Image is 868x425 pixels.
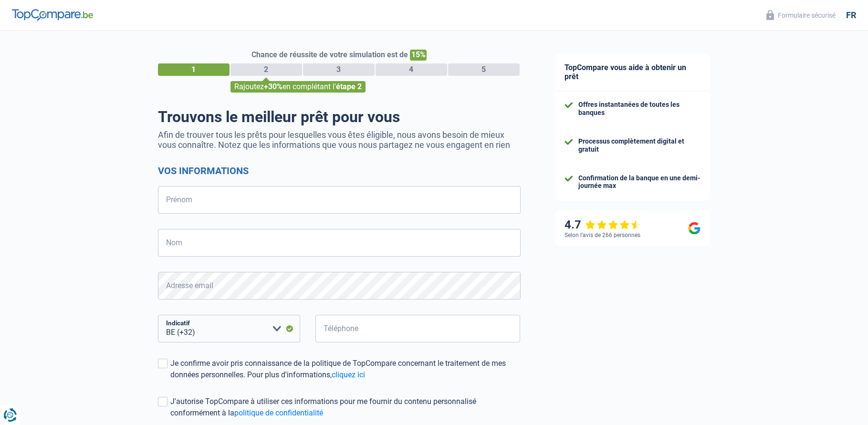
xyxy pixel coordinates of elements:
span: étape 2 [336,82,362,91]
p: Afin de trouver tous les prêts pour lesquelles vous êtes éligible, nous avons besoin de mieux vou... [158,130,521,150]
span: Chance de réussite de votre simulation est de [251,50,408,59]
div: Selon l’avis de 266 personnes [565,232,640,238]
div: 4 [376,63,447,76]
h2: Vos informations [158,165,521,176]
div: Confirmation de la banque en une demi-journée max [578,174,701,190]
img: TopCompare Logo [12,9,93,21]
div: Rajoutez en complétant l' [230,81,366,93]
div: 3 [303,63,375,76]
a: cliquez ici [332,370,365,379]
span: 15% [410,50,427,61]
div: Processus complètement digital et gratuit [578,137,701,154]
div: 2 [230,63,302,76]
div: 4.7 [565,218,641,232]
div: Offres instantanées de toutes les banques [578,101,701,117]
div: J'autorise TopCompare à utiliser ces informations pour me fournir du contenu personnalisé conform... [170,396,521,419]
a: politique de confidentialité [234,408,323,417]
div: TopCompare vous aide à obtenir un prêt [555,53,710,91]
div: fr [846,10,856,21]
div: 5 [448,63,520,76]
input: 401020304 [315,315,521,342]
button: Formulaire sécurisé [761,7,841,23]
div: 1 [158,63,230,76]
span: +30% [264,82,282,91]
h1: Trouvons le meilleur prêt pour vous [158,108,521,126]
div: Je confirme avoir pris connaissance de la politique de TopCompare concernant le traitement de mes... [170,358,521,381]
